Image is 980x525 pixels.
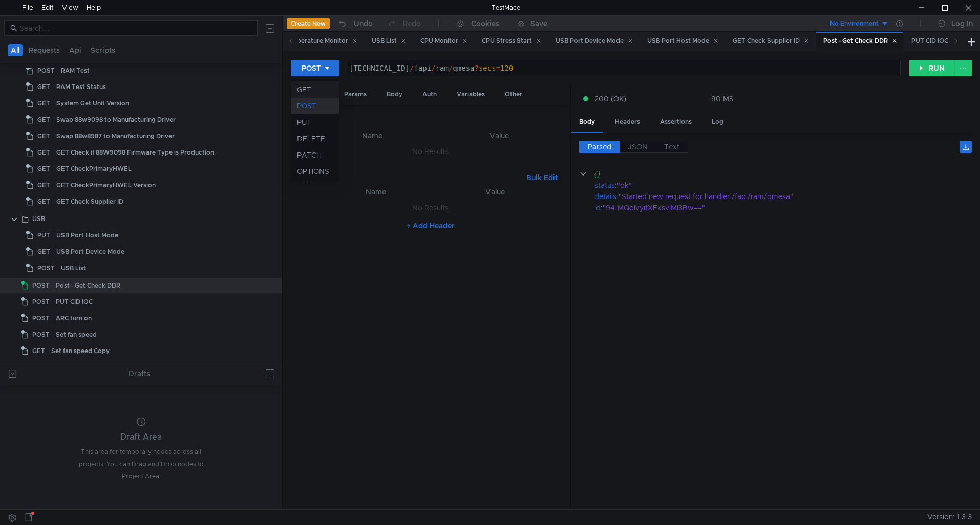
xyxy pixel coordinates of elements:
li: OPTIONS [291,163,339,180]
li: PUT [291,114,339,130]
li: PATCH [291,147,339,163]
li: DELETE [291,130,339,147]
li: GET [291,81,339,98]
li: POST [291,98,339,114]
